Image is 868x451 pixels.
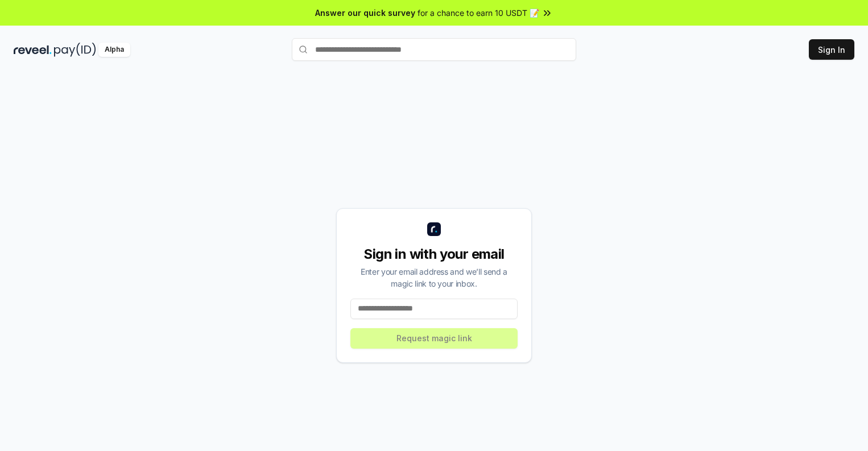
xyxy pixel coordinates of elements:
[14,43,52,57] img: reveel_dark
[54,43,96,57] img: pay_id
[809,39,854,60] button: Sign In
[427,222,441,236] img: logo_small
[350,266,518,289] div: Enter your email address and we’ll send a magic link to your inbox.
[315,7,415,19] span: Answer our quick survey
[98,43,130,57] div: Alpha
[350,245,518,263] div: Sign in with your email
[418,7,539,19] span: for a chance to earn 10 USDT 📝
